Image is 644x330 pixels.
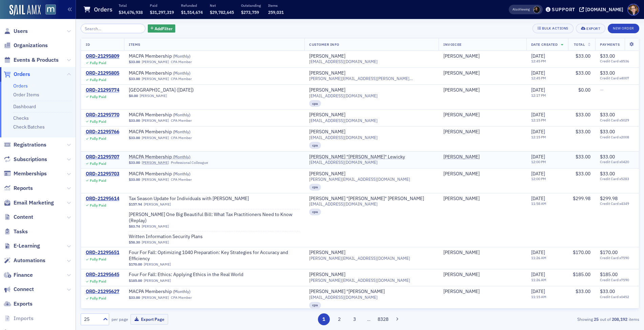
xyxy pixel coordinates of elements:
[144,278,171,283] a: [PERSON_NAME]
[531,42,558,47] span: Date Created
[627,4,639,16] span: Profile
[443,87,480,93] a: [PERSON_NAME]
[86,70,119,76] a: ORD-21295805
[531,135,546,139] time: 12:15 PM
[13,115,29,121] a: Checks
[14,27,28,35] span: Users
[14,228,28,235] span: Tasks
[129,272,243,278] a: Four For Fall: Ethics: Applying Ethics in the Real World
[309,93,378,98] span: [EMAIL_ADDRESS][DOMAIN_NAME]
[309,154,405,160] a: [PERSON_NAME] "[PERSON_NAME]" Lewicky
[309,70,345,76] div: [PERSON_NAME]
[4,242,40,250] a: E-Learning
[14,185,33,192] span: Reports
[14,71,30,78] span: Orders
[90,95,106,99] div: Fully Paid
[9,5,41,16] img: SailAMX
[129,250,300,261] a: Four For Fall: Optimizing 1040 Preparation: Key Strategies for Accuracy and Efficiency
[531,195,545,201] span: [DATE]
[377,313,389,325] button: 8328
[86,129,119,135] a: ORD-21295766
[86,53,119,59] a: ORD-21295809
[309,272,345,278] a: [PERSON_NAME]
[443,250,480,256] div: [PERSON_NAME]
[142,295,169,300] a: [PERSON_NAME]
[309,42,339,47] span: Customer Info
[443,129,480,135] a: [PERSON_NAME]
[155,25,173,32] span: Add Filter
[600,129,615,135] span: $33.00
[600,112,615,118] span: $33.00
[531,118,546,122] time: 12:15 PM
[443,289,480,295] div: [PERSON_NAME]
[443,53,522,59] span: Sean Doyle
[531,76,546,80] time: 12:45 PM
[309,171,345,177] a: [PERSON_NAME]
[129,154,214,160] span: MACPA Membership
[443,70,480,76] a: [PERSON_NAME]
[443,42,461,47] span: Invoicee
[531,129,545,135] span: [DATE]
[14,42,48,49] span: Organizations
[576,288,590,294] span: $33.00
[86,171,119,177] a: ORD-21295703
[349,313,361,325] button: 3
[443,171,480,177] a: [PERSON_NAME]
[579,7,626,12] button: [DOMAIN_NAME]
[600,135,634,139] span: Credit Card x2008
[142,177,169,182] a: [PERSON_NAME]
[142,224,169,229] a: [PERSON_NAME]
[45,4,56,15] img: SailAMX
[600,160,634,164] span: Credit Card x0420
[309,76,434,81] span: [PERSON_NAME][EMAIL_ADDRESS][PERSON_NAME][DOMAIN_NAME]
[532,24,573,33] button: Bulk Actions
[129,234,214,240] a: Written Information Security Plans
[574,42,585,47] span: Total
[531,53,545,59] span: [DATE]
[309,142,321,149] div: cpa
[14,315,34,322] span: Imports
[150,3,174,8] p: Paid
[171,160,208,165] div: Professional Colleague
[4,185,33,192] a: Reports
[81,24,145,33] input: Search…
[443,112,522,118] span: Kevin Unger
[86,289,119,295] a: ORD-21295627
[129,224,140,229] span: $83.74
[129,262,142,267] span: $170.00
[576,112,590,118] span: $33.00
[171,136,192,140] div: CPA Member
[86,112,119,118] a: ORD-21295770
[41,4,56,16] a: View Homepage
[129,129,214,135] a: MACPA Membership (Monthly)
[600,154,615,160] span: $33.00
[608,25,639,31] a: New Order
[119,9,143,15] span: $34,676,938
[119,3,143,8] p: Total
[86,154,119,160] a: ORD-21295707
[531,201,546,206] time: 11:58 AM
[4,156,47,163] a: Subscriptions
[86,42,90,47] span: ID
[533,6,540,13] span: Lauren McDonough
[309,177,410,182] span: [PERSON_NAME][EMAIL_ADDRESS][DOMAIN_NAME]
[148,24,176,33] button: AddFilter
[309,196,424,202] a: [PERSON_NAME] "[PERSON_NAME]" [PERSON_NAME]
[309,160,378,165] span: [EMAIL_ADDRESS][DOMAIN_NAME]
[90,279,106,284] div: Fully Paid
[333,313,345,325] button: 2
[309,209,321,215] div: cpa
[531,112,545,118] span: [DATE]
[14,286,34,293] span: Connect
[443,272,480,278] a: [PERSON_NAME]
[13,92,39,98] a: Order Items
[142,60,169,64] a: [PERSON_NAME]
[576,24,605,33] button: Export
[14,300,33,308] span: Exports
[443,196,522,202] span: Gene Adkins
[586,27,600,31] div: Export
